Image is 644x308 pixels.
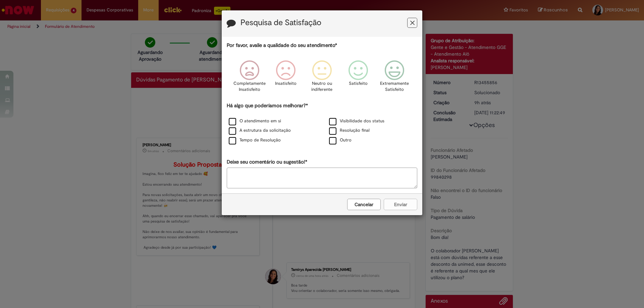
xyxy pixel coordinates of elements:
[349,80,368,87] p: Satisfeito
[229,137,281,143] label: Tempo de Resolução
[227,102,417,145] div: Há algo que poderíamos melhorar?*
[275,80,297,87] p: Insatisfeito
[329,127,370,134] label: Resolução final
[233,80,266,93] p: Completamente Insatisfeito
[229,127,291,134] label: A estrutura da solicitação
[227,42,337,49] label: Por favor, avalie a qualidade do seu atendimento*
[305,55,339,101] div: Neutro ou indiferente
[240,18,321,27] label: Pesquisa de Satisfação
[310,80,334,93] p: Neutro ou indiferente
[229,118,281,124] label: O atendimento em si
[341,55,375,101] div: Satisfeito
[347,199,381,210] button: Cancelar
[227,159,307,166] label: Deixe seu comentário ou sugestão!*
[377,55,412,101] div: Extremamente Satisfeito
[269,55,303,101] div: Insatisfeito
[380,80,409,93] p: Extremamente Satisfeito
[329,118,384,124] label: Visibilidade dos status
[232,55,266,101] div: Completamente Insatisfeito
[329,137,352,143] label: Outro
